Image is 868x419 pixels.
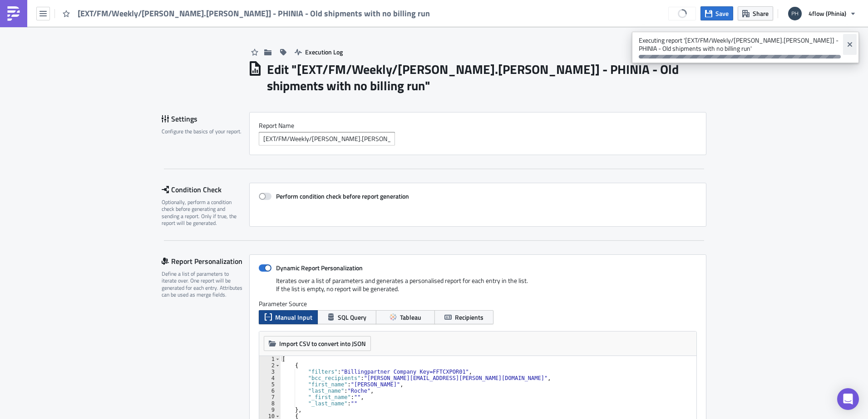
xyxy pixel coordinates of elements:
span: Share [753,9,769,18]
label: Parameter Source [259,300,697,308]
button: Execution Log [290,45,347,59]
div: Define a list of parameters to iterate over. One report will be generated for each entry. Attribu... [162,270,243,298]
img: PushMetrics [6,6,21,21]
span: Manual Input [275,312,312,322]
div: 4 [259,375,281,381]
div: Optionally, perform a condition check before generating and sending a report. Only if true, the r... [162,199,243,227]
button: SQL Query [317,310,376,324]
div: Open Intercom Messenger [837,388,859,410]
button: Tableau [376,310,435,324]
div: 3 [259,369,281,375]
p: Feel free to contact us in case any questions occur on Your side. [4,43,434,50]
p: "Priced": Please proceed with setting transport status to "Delivered" as it triggers FM status ch... [4,13,434,20]
span: Import CSV to convert into JSON [279,339,366,348]
span: Save [715,9,729,18]
div: Report Personalization [162,254,249,268]
div: 6 [259,388,281,394]
div: 8 [259,400,281,407]
span: Recipients [455,312,483,322]
div: 1 [259,356,281,362]
button: Share [738,6,773,20]
div: 9 [259,407,281,413]
div: 2 [259,362,281,369]
button: Save [700,6,733,20]
label: Report Nam﻿e [259,122,697,130]
div: Settings [162,112,249,126]
button: Manual Input [259,310,318,324]
strong: Perform condition check before report generation [276,191,409,201]
button: Import CSV to convert into JSON [264,336,371,351]
p: Best regards, [4,63,434,70]
p: The file shows current status on TO level; in case current status is... [4,3,434,10]
span: Executing report '[EXT/FM/Weekly/[PERSON_NAME].[PERSON_NAME]] - PHINIA - Old shipments with no bi... [632,32,843,63]
span: 4flow (Phinia) [809,9,846,18]
div: Configure the basics of your report. [162,128,243,135]
span: Execution Log [305,47,343,57]
p: PHINIA Freight Cost Management Team [4,73,434,80]
div: 7 [259,394,281,400]
strong: Dynamic Report Personalization [276,263,363,273]
u: Please execute the billing run as soon as possible [37,23,178,30]
span: SQL Query [338,312,366,322]
div: Condition Check [162,183,249,196]
button: 4flow (Phinia) [783,4,861,24]
span: [EXT/FM/Weekly/[PERSON_NAME].[PERSON_NAME]] - PHINIA - Old shipments with no billing run [78,8,431,19]
button: Recipients [434,310,493,324]
div: 5 [259,381,281,388]
span: Tableau [400,312,421,322]
p: "Clearable": [4,23,434,30]
button: Close [843,34,857,55]
img: Avatar [787,6,803,21]
h1: Edit " [EXT/FM/Weekly/[PERSON_NAME].[PERSON_NAME]] - PHINIA - Old shipments with no billing run " [267,61,706,94]
div: Iterates over a list of parameters and generates a personalised report for each entry in the list... [259,277,697,300]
